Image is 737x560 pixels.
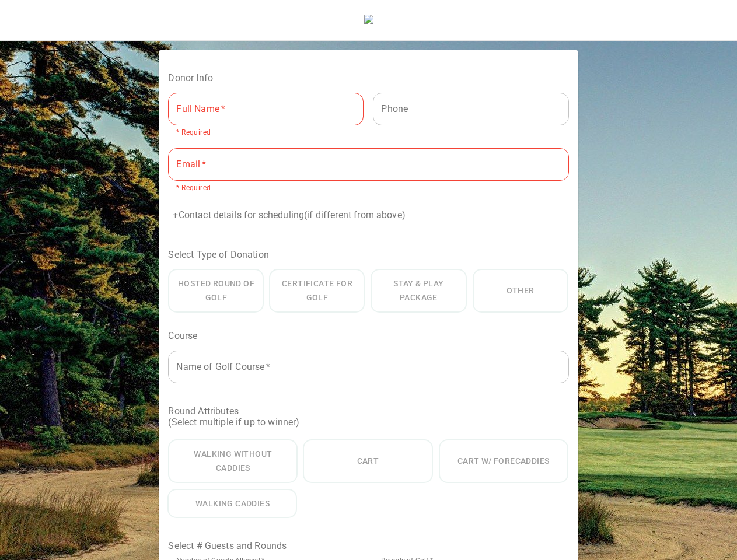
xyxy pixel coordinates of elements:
[168,439,568,519] div: multi-select
[176,447,290,475] span: Walking Without Caddies
[446,454,561,468] span: Cart w/ Forecaddies
[168,330,197,341] label: Course
[304,209,406,220] span: (if different from above)
[303,439,432,483] button: Cart
[480,283,561,298] span: Other
[168,72,213,83] label: Donor Info
[173,209,178,220] span: +
[168,416,299,428] label: (Select multiple if up to winner)
[176,276,256,305] span: Hosted Round of Golf
[173,208,405,222] p: Contact details for scheduling
[168,405,238,416] label: Round Attributes
[371,269,466,313] button: Stay & Play Package
[176,127,355,139] p: * Required
[364,15,373,24] img: 1721920270Screen%20Shot%202024-07-25%20at%2011.08.13%20AM.png
[439,439,568,483] button: Cart w/ Forecaddies
[175,496,289,511] span: Walking Caddies
[168,249,268,260] label: Select Type of Donation
[168,439,298,483] button: Walking Without Caddies
[277,276,357,305] span: Certificate for Golf
[168,269,264,313] button: Hosted Round of Golf
[168,260,568,313] div: multi-select
[168,540,287,551] label: Select # Guests and Rounds
[269,269,365,313] button: Certificate for Golf
[378,276,459,305] span: Stay & Play Package
[310,454,425,468] span: Cart
[473,269,568,313] button: Other
[167,489,297,519] button: Walking Caddies
[176,183,560,194] p: * Required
